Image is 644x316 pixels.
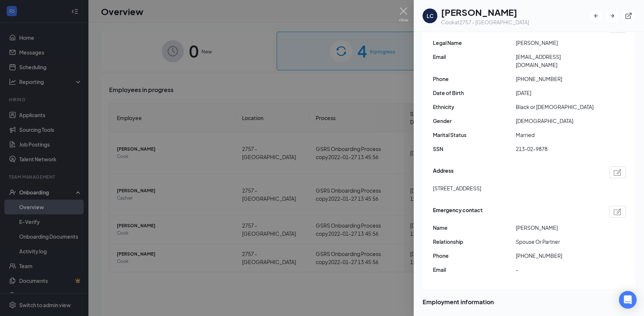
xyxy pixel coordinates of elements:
div: LC [427,12,434,20]
span: [EMAIL_ADDRESS][DOMAIN_NAME] [516,53,599,69]
div: Open Intercom Messenger [619,291,637,309]
span: - [516,266,599,274]
span: [DEMOGRAPHIC_DATA] [516,117,599,125]
span: SSN [433,145,516,153]
span: Spouse Or Partner [516,238,599,246]
span: [DATE] [516,89,599,97]
span: Email [433,266,516,274]
span: Legal Name [433,39,516,47]
span: Name [433,224,516,232]
button: ExternalLink [622,9,635,22]
span: Emergency contact [433,206,483,218]
h1: [PERSON_NAME] [441,6,529,18]
span: Marital Status [433,131,516,139]
div: Cook at 2757 - [GEOGRAPHIC_DATA] [441,18,529,26]
button: ArrowLeftNew [589,9,603,22]
span: [PERSON_NAME] [516,224,599,232]
span: Email [433,53,516,61]
span: 213-02-9878 [516,145,599,153]
span: Phone [433,75,516,83]
span: Address [433,166,454,178]
span: Gender [433,117,516,125]
span: Date of Birth [433,89,516,97]
button: ArrowRight [606,9,619,22]
span: [PHONE_NUMBER] [516,252,599,260]
svg: ArrowLeftNew [592,12,600,20]
span: Phone [433,252,516,260]
span: [STREET_ADDRESS] [433,184,481,192]
span: Ethnicity [433,103,516,111]
span: Black or [DEMOGRAPHIC_DATA] [516,103,599,111]
svg: ArrowRight [609,12,616,20]
span: [PHONE_NUMBER] [516,75,599,83]
span: [PERSON_NAME] [516,39,599,47]
svg: ExternalLink [625,12,632,20]
span: Employment information [423,297,635,306]
span: Married [516,131,599,139]
span: Relationship [433,238,516,246]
